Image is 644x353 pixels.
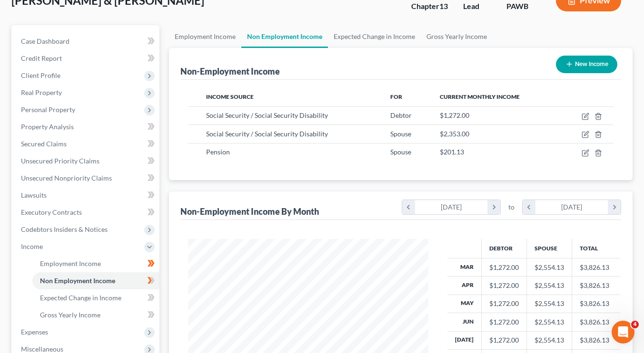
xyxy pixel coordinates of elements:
th: Jun [447,313,482,331]
i: chevron_left [523,200,535,214]
div: Lead [463,1,491,12]
span: $1,272.00 [440,111,469,119]
td: $3,826.13 [572,277,620,295]
a: Non Employment Income [32,272,159,289]
th: Mar [447,258,482,276]
span: Employment Income [40,259,101,267]
span: Miscellaneous [21,345,63,353]
span: Executory Contracts [21,208,82,216]
td: $3,826.13 [572,313,620,331]
span: Gross Yearly Income [40,311,100,319]
div: $1,272.00 [489,317,519,327]
a: Unsecured Priority Claims [13,153,159,170]
a: Lawsuits [13,187,159,204]
a: Expected Change in Income [328,25,421,48]
i: chevron_right [608,200,621,214]
a: Employment Income [169,25,241,48]
div: PAWB [506,1,541,12]
span: Current Monthly Income [440,93,520,100]
div: Chapter [411,1,448,12]
span: Credit Report [21,54,62,62]
td: $3,826.13 [572,295,620,313]
a: Credit Report [13,50,159,67]
div: $1,272.00 [489,263,519,272]
span: Real Property [21,88,62,96]
span: Income [21,242,43,250]
button: New Income [556,56,617,73]
span: $2,353.00 [440,130,469,138]
span: to [508,202,515,212]
span: Social Security / Social Security Disability [206,130,328,138]
a: Gross Yearly Income [32,306,159,324]
span: Unsecured Priority Claims [21,157,99,165]
th: Apr [447,277,482,295]
span: Unsecured Nonpriority Claims [21,174,112,182]
th: Total [572,239,620,258]
div: $2,554.13 [535,317,564,327]
span: Spouse [390,148,411,156]
div: $1,272.00 [489,335,519,345]
span: Income Source [206,93,254,100]
span: 13 [439,1,448,10]
span: Non Employment Income [40,277,115,285]
a: Non Employment Income [241,25,328,48]
a: Property Analysis [13,118,159,135]
a: Executory Contracts [13,204,159,221]
span: Pension [206,148,230,156]
span: Debtor [390,111,412,119]
span: Expenses [21,328,48,336]
span: 4 [631,321,639,328]
th: [DATE] [447,331,482,349]
div: Non-Employment Income By Month [180,206,319,217]
a: Unsecured Nonpriority Claims [13,170,159,187]
a: Case Dashboard [13,33,159,50]
th: Debtor [481,239,526,258]
td: $3,826.13 [572,258,620,276]
span: Spouse [390,130,411,138]
span: Personal Property [21,105,75,114]
span: Lawsuits [21,191,47,199]
span: Expected Change in Income [40,294,121,302]
div: $1,272.00 [489,299,519,308]
i: chevron_right [487,200,500,214]
span: Case Dashboard [21,37,69,45]
a: Gross Yearly Income [421,25,493,48]
span: For [390,93,402,100]
div: $2,554.13 [535,335,564,345]
th: May [447,295,482,313]
iframe: Intercom live chat [612,321,634,343]
span: Codebtors Insiders & Notices [21,225,108,233]
div: $1,272.00 [489,281,519,290]
div: [DATE] [535,200,608,214]
span: Property Analysis [21,123,74,131]
span: Secured Claims [21,140,67,148]
div: $2,554.13 [535,263,564,272]
i: chevron_left [402,200,415,214]
div: $2,554.13 [535,281,564,290]
span: Social Security / Social Security Disability [206,111,328,119]
td: $3,826.13 [572,331,620,349]
a: Expected Change in Income [32,289,159,306]
span: $201.13 [440,148,464,156]
div: Non-Employment Income [180,66,280,77]
th: Spouse [526,239,572,258]
a: Secured Claims [13,135,159,153]
span: Client Profile [21,71,60,79]
a: Employment Income [32,255,159,272]
div: [DATE] [415,200,488,214]
div: $2,554.13 [535,299,564,308]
